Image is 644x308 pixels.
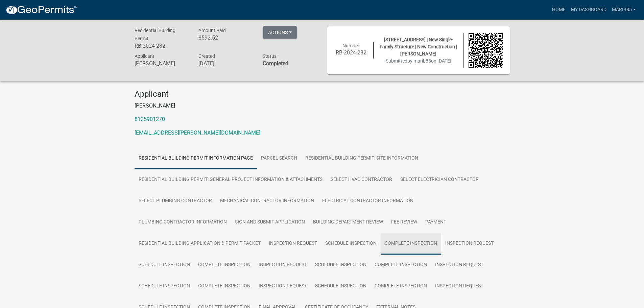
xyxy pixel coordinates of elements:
[216,190,318,212] a: Mechanical Contractor Information
[321,233,381,255] a: Schedule Inspection
[371,276,431,297] a: Complete Inspection
[263,60,288,67] strong: Completed
[371,254,431,276] a: Complete Inspection
[568,3,609,16] a: My Dashboard
[318,190,418,212] a: Electrical Contractor Information
[263,53,277,59] span: Status
[198,60,253,67] h6: [DATE]
[549,3,568,16] a: Home
[198,53,215,59] span: Created
[257,148,301,169] a: Parcel search
[135,116,165,122] a: 8125901270
[198,34,253,41] h6: $592.52
[407,58,431,64] span: by marib85
[396,169,483,191] a: Select Electrician Contractor
[431,254,487,276] a: Inspection Request
[231,212,309,233] a: Sign and Submit Application
[135,102,510,110] p: [PERSON_NAME]
[194,276,255,297] a: Complete Inspection
[311,254,371,276] a: Schedule Inspection
[194,254,255,276] a: Complete Inspection
[255,276,311,297] a: Inspection Request
[421,212,450,233] a: Payment
[609,3,639,16] a: marib85
[198,28,226,33] span: Amount Paid
[441,233,498,255] a: Inspection Request
[334,49,368,56] h6: RB-2024-282
[263,26,297,39] button: Actions
[135,169,327,191] a: Residential Building Permit: General Project Information & Attachments
[135,60,189,67] h6: [PERSON_NAME]
[381,233,441,255] a: Complete Inspection
[327,169,396,191] a: Select HVAC contractor
[135,43,189,49] h6: RB-2024-282
[135,89,510,99] h4: Applicant
[342,43,359,48] span: Number
[135,129,260,136] a: [EMAIL_ADDRESS][PERSON_NAME][DOMAIN_NAME]
[380,37,457,56] span: [STREET_ADDRESS] | New Single-Family Structure | New Construction | [PERSON_NAME]
[311,276,371,297] a: Schedule Inspection
[386,58,451,64] span: Submitted on [DATE]
[135,254,194,276] a: Schedule Inspection
[135,190,216,212] a: Select Plumbing Contractor
[469,33,503,68] img: QR code
[255,254,311,276] a: Inspection Request
[431,276,487,297] a: Inspection Request
[387,212,421,233] a: Fee Review
[135,212,231,233] a: Plumbing Contractor Information
[265,233,321,255] a: Inspection Request
[135,233,265,255] a: Residential Building Application & Permit Packet
[135,53,154,59] span: Applicant
[309,212,387,233] a: Building Department Review
[135,148,257,169] a: Residential Building Permit Information Page
[301,148,422,169] a: Residential Building Permit: Site Information
[135,28,175,41] span: Residential Building Permit
[135,276,194,297] a: Schedule Inspection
